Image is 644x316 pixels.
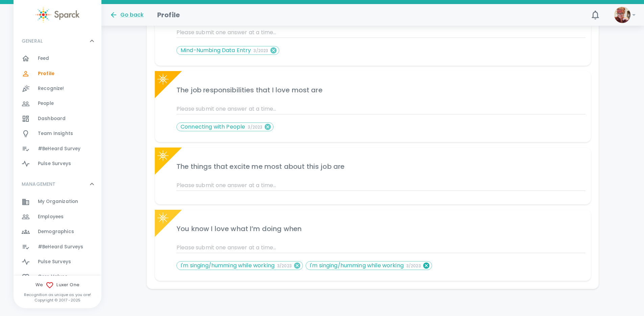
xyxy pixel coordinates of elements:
[14,156,101,171] a: Pulse Surveys
[176,261,303,270] div: I'm singing/humming while working3/2023
[22,38,43,44] p: GENERAL
[38,228,74,235] span: Demographics
[14,281,101,289] span: We Luxer One
[22,181,56,187] p: MANAGEMENT
[176,122,273,131] div: Connecting with People3/2023
[38,130,73,137] span: Team Insights
[14,224,101,239] a: Demographics
[38,198,78,205] span: My Organization
[38,70,54,77] span: Profile
[38,258,71,265] span: Pulse Surveys
[38,115,66,122] span: Dashboard
[14,51,101,66] a: Feed
[14,96,101,111] a: People
[158,74,168,85] img: Sparck logo
[176,242,586,253] input: Please submit one answer at a time...
[248,124,262,130] span: 3/2023
[158,212,168,223] img: Sparck logo
[38,273,68,280] span: Core Values
[157,9,180,20] h1: Profile
[14,111,101,126] a: Dashboard
[14,292,101,297] p: Recognition as unique as you are!
[14,141,101,156] a: #BeHeard Survey
[176,46,279,55] div: Mind-Numbing Data Entry3/2023
[38,85,64,92] span: Recognize!
[181,123,262,131] p: Connecting with People
[14,81,101,96] a: Recognize!
[406,263,421,269] span: 3/2023
[14,254,101,269] a: Pulse Surveys
[38,100,54,107] span: People
[181,262,292,270] p: I'm singing/humming while working
[176,180,586,191] input: Please submit one answer at a time...
[14,126,101,141] a: Team Insights
[277,263,292,269] span: 3/2023
[176,161,586,172] h6: The things that excite me most about this job are
[14,174,101,194] div: MANAGEMENT
[181,46,268,54] p: Mind-Numbing Data Entry
[14,31,101,51] div: GENERAL
[14,194,101,209] a: My Organization
[14,240,101,254] a: #BeHeard Surveys
[38,244,83,250] span: #BeHeard Surveys
[14,209,101,224] a: Employees
[310,262,421,270] p: I'm singing/humming while working
[35,7,79,23] img: Sparck logo
[176,223,586,234] h6: You know I love what I’m doing when
[14,297,101,303] p: Copyright © 2017 - 2025
[176,85,586,95] h6: The job responsibilities that I love most are
[38,55,49,62] span: Feed
[306,261,432,270] div: I'm singing/humming while working3/2023
[176,27,586,38] input: Please submit one answer at a time...
[14,51,101,174] div: GENERAL
[158,150,168,161] img: Sparck logo
[38,160,71,167] span: Pulse Surveys
[614,7,630,23] img: Picture of Alex
[14,269,101,284] a: Core Values
[38,145,80,152] span: #BeHeard Survey
[14,66,101,81] a: Profile
[38,213,64,220] span: Employees
[110,11,144,19] button: Go back
[254,48,268,53] span: 3/2023
[176,104,586,114] input: Please submit one answer at a time...
[14,7,101,23] a: Sparck logo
